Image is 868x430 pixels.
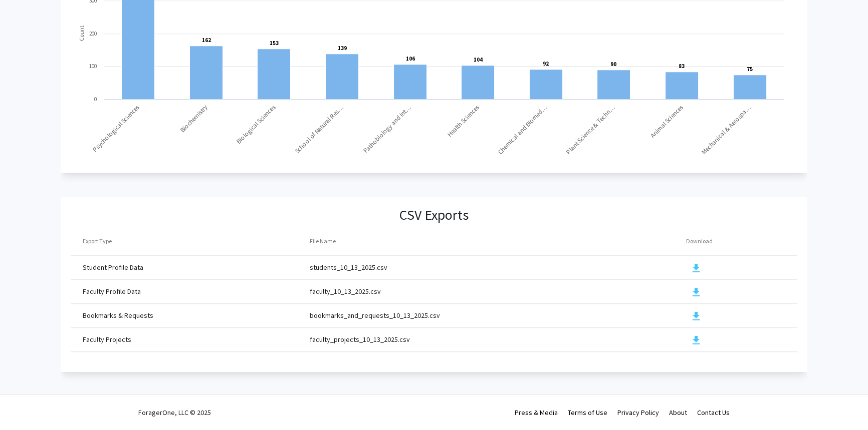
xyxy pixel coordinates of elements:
[690,334,702,346] mat-icon: download
[515,408,558,417] a: Press & Media
[610,61,616,68] text: 90
[71,255,309,279] td: Student Profile Data
[648,103,685,139] text: Animal Sciences
[178,103,209,134] text: Biochemistry
[686,227,797,255] th: Download
[679,63,685,70] text: 83
[669,408,687,417] a: About
[71,279,309,303] td: Faculty Profile Data
[8,385,43,422] iframe: Chat
[697,408,730,417] a: Contact Us
[564,103,617,155] text: Plant Science & Techn…
[71,327,309,351] td: Faculty Projects
[747,66,753,73] text: 75
[310,227,686,255] th: File Name
[293,103,345,155] text: School of Natural Res…
[94,96,97,103] text: 0
[700,103,753,156] text: Mechanical & Aerospa…
[71,303,309,327] td: Bookmarks & Requests
[361,103,413,154] text: Pathobiology and Int…
[690,310,702,322] mat-icon: download
[338,45,347,52] text: 139
[617,408,659,417] a: Privacy Policy
[690,286,702,298] mat-icon: download
[568,408,607,417] a: Terms of Use
[89,30,97,37] text: 200
[310,327,686,351] td: faculty_projects_10_13_2025.csv
[78,26,85,41] text: Count
[138,395,211,430] div: ForagerOne, LLC © 2025
[399,207,469,224] h3: CSV Exports
[202,37,211,44] text: 162
[310,279,686,303] td: faculty_10_13_2025.csv
[89,63,97,70] text: 100
[474,56,483,63] text: 104
[406,55,415,62] text: 106
[235,103,277,145] text: Biological Sciences
[310,255,686,279] td: students_10_13_2025.csv
[310,303,686,327] td: bookmarks_and_requests_10_13_2025.csv
[496,103,549,156] text: Chemical and Biomed…
[446,103,481,138] text: Health Sciences
[690,262,702,274] mat-icon: download
[91,103,141,153] text: Psychological Sciences
[71,227,309,255] th: Export Type
[543,60,549,67] text: 92
[270,40,279,47] text: 153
